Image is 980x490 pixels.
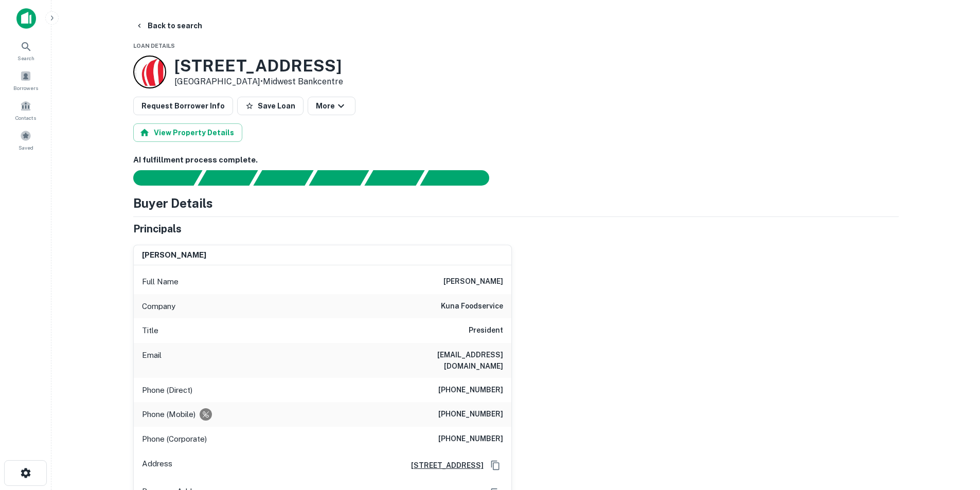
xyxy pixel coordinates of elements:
[142,349,162,372] p: Email
[488,458,503,473] button: Copy Address
[142,458,172,473] p: Address
[142,249,206,261] h6: [PERSON_NAME]
[263,77,343,86] a: Midwest Bankcentre
[200,408,212,421] div: Requests to not be contacted at this number
[3,96,48,124] a: Contacts
[438,384,503,396] h6: [PHONE_NUMBER]
[142,384,192,396] p: Phone (Direct)
[380,349,503,372] h6: [EMAIL_ADDRESS][DOMAIN_NAME]
[13,84,38,92] span: Borrowers
[16,8,36,29] img: capitalize-icon.png
[309,170,369,186] div: Principals found, AI now looking for contact information...
[441,300,503,313] h6: kuna foodservice
[142,324,158,337] p: Title
[131,16,206,35] button: Back to search
[469,324,503,337] h6: President
[237,97,304,115] button: Save Loan
[174,56,343,76] h3: [STREET_ADDRESS]
[308,97,355,115] button: More
[19,143,33,152] span: Saved
[133,123,242,142] button: View Property Details
[133,43,175,49] span: Loan Details
[438,433,503,445] h6: [PHONE_NUMBER]
[133,154,899,166] h6: AI fulfillment process complete.
[15,114,36,122] span: Contacts
[142,433,207,445] p: Phone (Corporate)
[17,54,34,62] span: Search
[364,170,424,186] div: Principals found, still searching for contact information. This may take time...
[443,276,503,288] h6: [PERSON_NAME]
[142,276,179,288] p: Full Name
[133,221,182,237] h5: Principals
[198,170,258,186] div: Your request is received and processing...
[142,408,195,421] p: Phone (Mobile)
[403,460,484,471] a: [STREET_ADDRESS]
[3,66,48,94] a: Borrowers
[121,170,198,186] div: Sending borrower request to AI...
[438,408,503,421] h6: [PHONE_NUMBER]
[253,170,313,186] div: Documents found, AI parsing details...
[929,408,980,457] iframe: Chat Widget
[133,194,213,212] h4: Buyer Details
[174,76,343,88] p: [GEOGRAPHIC_DATA] •
[3,37,48,64] a: Search
[3,126,48,154] a: Saved
[420,170,502,186] div: AI fulfillment process complete.
[142,300,175,313] p: Company
[133,97,233,115] button: Request Borrower Info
